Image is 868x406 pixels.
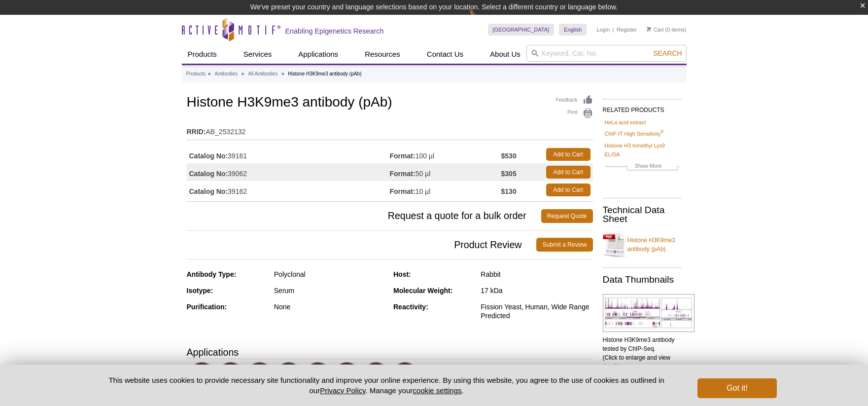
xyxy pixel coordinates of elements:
[214,70,238,78] a: Antibodies
[187,121,593,137] td: AB_2532132
[288,71,361,76] li: Histone H3K9me3 antibody (pAb)
[603,230,682,259] a: Histone H3K9me3 antibody (pAb)
[617,26,637,33] a: Register
[363,362,390,389] img: Immunohistochemistry Validated
[320,386,365,395] a: Privacy Policy
[187,127,206,136] strong: RRID:
[559,24,587,36] a: English
[413,386,461,395] button: cookie settings
[596,26,610,33] a: Login
[481,286,592,295] div: 17 kDa
[292,45,344,64] a: Applications
[481,302,592,320] div: Fission Yeast, Human, Wide Range Predicted
[189,362,216,389] img: CUT&Tag Validated
[650,49,685,58] button: Search
[285,27,384,36] h2: Enabling Epigenetics Research
[603,294,694,332] img: Histone H3K9me3 antibody tested by ChIP-Seq.
[274,286,386,295] div: Serum
[647,27,651,32] img: Your Cart
[546,184,590,196] a: Add to Cart
[605,118,646,127] a: HeLa acid extract
[281,71,284,76] li: »
[536,238,592,252] a: Submit a Review
[218,362,245,389] img: ChIP Validated
[501,151,517,160] strong: $530
[247,362,274,389] img: ChIP-Seq Validated
[186,70,206,78] a: Products
[469,7,495,31] img: Change Here
[189,151,228,160] strong: Catalog No:
[208,71,211,76] li: »
[248,70,278,78] a: All Antibodies
[653,49,682,57] span: Search
[390,181,501,199] td: 10 µl
[187,287,213,295] strong: Isotype:
[697,378,776,398] button: Got it!
[187,209,541,223] span: Request a quote for a bulk order
[603,335,682,371] p: Histone H3K9me3 antibody tested by ChIP-Seq. (Click to enlarge and view details).
[187,270,237,278] strong: Antibody Type:
[187,345,593,360] h3: Applications
[605,161,680,173] a: Show More
[481,270,592,279] div: Rabbit
[187,146,390,163] td: 39161
[501,169,517,178] strong: $305
[647,26,664,33] a: Cart
[390,169,416,178] strong: Format:
[390,146,501,163] td: 100 µl
[603,206,682,223] h2: Technical Data Sheet
[613,24,614,36] li: |
[603,275,682,284] h2: Data Thumbnails
[390,163,501,181] td: 50 µl
[541,209,593,223] a: Request Quote
[393,270,411,278] strong: Host:
[238,45,278,64] a: Services
[276,362,303,389] img: Western Blot Validated
[605,141,680,159] a: Histone H3 trimethyl Lys9 ELISA
[660,130,664,135] sup: ®
[392,362,419,389] img: Immunocytochemistry Validated
[647,24,687,36] li: (0 items)
[390,151,416,160] strong: Format:
[605,129,664,138] a: ChIP-IT High Sensitivity®
[187,181,390,199] td: 39162
[556,108,593,119] a: Print
[393,287,452,295] strong: Molecular Weight:
[484,45,526,64] a: About Us
[421,45,469,64] a: Contact Us
[182,45,223,64] a: Products
[526,45,687,62] input: Keyword, Cat. No.
[189,169,228,178] strong: Catalog No:
[488,24,555,36] a: [GEOGRAPHIC_DATA]
[274,302,386,311] div: None
[556,95,593,106] a: Feedback
[334,362,361,389] img: Dot Blot Validated
[603,99,682,116] h2: RELATED PRODUCTS
[187,238,537,252] span: Product Review
[274,270,386,279] div: Polyclonal
[187,95,593,111] h1: Histone H3K9me3 antibody (pAb)
[92,375,682,396] p: This website uses cookies to provide necessary site functionality and improve your online experie...
[390,187,416,196] strong: Format:
[359,45,406,64] a: Resources
[546,148,590,161] a: Add to Cart
[501,187,517,196] strong: $130
[393,303,428,311] strong: Reactivity:
[305,362,332,389] img: Immunofluorescence Validated
[187,163,390,181] td: 39062
[189,187,228,196] strong: Catalog No:
[546,166,590,179] a: Add to Cart
[187,303,227,311] strong: Purification:
[242,71,244,76] li: »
